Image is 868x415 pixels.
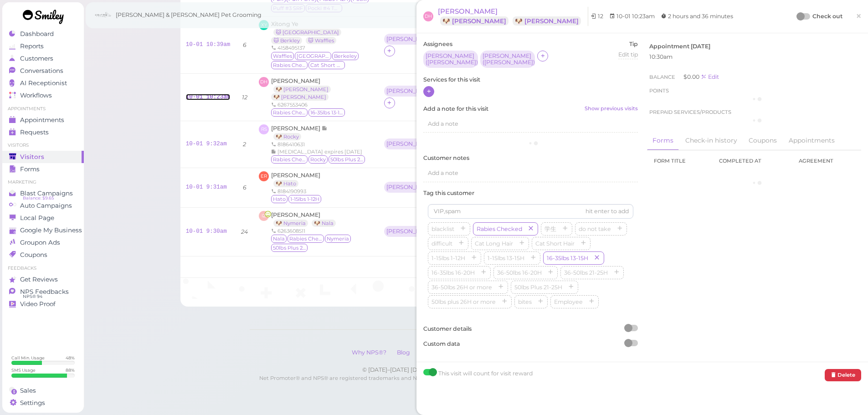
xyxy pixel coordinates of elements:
[812,12,842,21] label: Check out
[271,44,373,51] div: 4158495137
[2,151,84,163] a: Visitors
[423,325,638,333] label: Customer details
[430,240,454,247] span: difficult
[271,108,308,117] span: Rabies Checked
[2,384,84,397] a: Sales
[473,240,515,247] span: Cat Long Hair
[423,105,638,113] label: Add a note for this visit
[332,52,359,60] span: Berkeley
[2,273,84,286] a: Get Reviews
[649,53,859,61] div: 10:30am
[825,369,861,381] button: Delete
[586,207,629,215] div: hit enter to add
[384,34,498,46] div: [PERSON_NAME] (Waffles, Berkley) [PERSON_NAME] ([GEOGRAPHIC_DATA])
[20,55,53,62] span: Customers
[271,172,320,187] a: [PERSON_NAME] 🐶 Hato
[483,53,533,66] div: [PERSON_NAME] ( [PERSON_NAME] )
[23,195,54,202] span: Balance: $9.65
[2,126,84,138] a: Requests
[428,169,458,176] span: Add a note
[271,101,373,108] div: 6267553406
[20,251,47,259] span: Coupons
[347,349,391,356] a: Why NPS®?
[273,133,301,140] a: 🐶 Rocky
[273,29,341,36] a: 🐱 [GEOGRAPHIC_DATA]
[495,269,544,276] span: 36-50lbs 16-20H
[701,73,719,80] a: Edit
[186,41,231,48] a: 10-01 10:39am
[259,124,269,134] span: RS
[384,86,498,97] div: [PERSON_NAME] ([PERSON_NAME]) [PERSON_NAME] ([PERSON_NAME])
[325,235,351,243] span: Nymeria
[20,67,63,75] span: Conversations
[308,155,328,164] span: Rocky
[649,87,669,94] span: Points
[440,16,508,26] a: 🐶 [PERSON_NAME]
[423,154,638,162] label: Customer notes
[545,255,590,261] span: 16-35lbs 13-15H
[516,298,534,305] span: bites
[20,387,36,395] span: Sales
[428,204,633,219] input: VIP,spam
[23,293,42,300] span: NPS® 94
[384,226,441,238] div: [PERSON_NAME] (Nala, Nymeria)
[116,2,262,28] span: [PERSON_NAME] & [PERSON_NAME] Pet Grooming
[534,240,576,247] span: Cat Short Hair
[271,125,328,140] a: [PERSON_NAME] 🐶 Rocky
[649,108,731,117] span: Prepaid services/products
[271,125,322,132] span: [PERSON_NAME]
[271,93,329,101] a: 🐶 [PERSON_NAME]
[308,108,345,117] span: 16-35lbs 13-15H
[273,180,298,187] a: 🐶 Hato
[416,349,446,356] a: Privacy
[20,276,58,283] span: Get Reviews
[295,52,331,60] span: Princeton
[186,141,227,147] a: 10-01 9:32am
[271,188,322,195] div: 8184190993
[271,155,308,164] span: Rabies Checked
[243,141,246,148] i: 2
[186,228,227,235] a: 10-01 9:30am
[386,141,437,147] div: [PERSON_NAME] ( Rocky )
[2,40,84,52] a: Reports
[430,255,467,261] span: 1-15lbs 1-12H
[186,94,231,100] a: 10-01 10:23am
[11,355,45,361] div: Call Min. Usage
[259,211,269,221] span: IZ
[513,16,581,26] a: 🐶 [PERSON_NAME]
[647,150,712,171] th: Form title
[20,79,67,87] span: AI Receptionist
[288,195,321,203] span: 1-15lbs 1-12H
[428,120,458,127] span: Add a note
[649,74,677,80] span: Balance
[438,7,498,15] span: [PERSON_NAME]
[20,399,45,407] span: Settings
[66,355,75,361] div: 48 %
[438,7,588,26] a: [PERSON_NAME] 🐶 [PERSON_NAME] 🐶 [PERSON_NAME]
[271,235,287,243] span: Nala
[423,340,638,348] label: Custom data
[2,212,84,224] a: Local Page
[2,106,84,112] li: Appointments
[513,284,564,291] span: 50lbs Plus 21-25H
[2,265,84,272] li: Feedbacks
[20,42,44,50] span: Reports
[271,77,320,84] span: [PERSON_NAME]
[20,153,44,161] span: Visitors
[386,88,437,94] div: [PERSON_NAME] ( [PERSON_NAME] )
[20,128,49,136] span: Requests
[618,40,638,48] label: Tip
[2,298,84,310] a: Video Proof
[271,77,333,101] a: [PERSON_NAME] 🐶 [PERSON_NAME] 🐶 [PERSON_NAME]
[259,77,269,87] span: DH
[20,239,60,246] span: Groupon Ads
[2,77,84,89] a: AI Receptionist
[186,263,765,270] h5: 🎉 Total 7 visits [DATE].
[2,114,84,126] a: Appointments
[577,225,613,232] span: do not take
[2,142,84,149] li: Visitors
[423,189,638,197] label: Tag this customer
[430,225,456,232] span: blacklist
[2,52,84,65] a: Customers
